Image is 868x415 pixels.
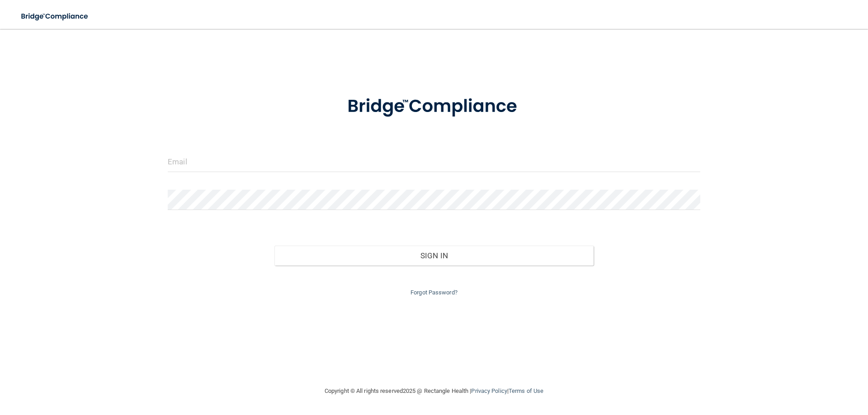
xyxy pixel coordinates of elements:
[168,152,700,172] input: Email
[471,387,507,394] a: Privacy Policy
[509,387,543,394] a: Terms of Use
[269,377,599,406] div: Copyright © All rights reserved 2025 @ Rectangle Health | |
[14,7,97,26] img: bridge_compliance_login_screen.278c3ca4.svg
[274,246,594,266] button: Sign In
[329,83,539,130] img: bridge_compliance_login_screen.278c3ca4.svg
[410,289,458,296] a: Forgot Password?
